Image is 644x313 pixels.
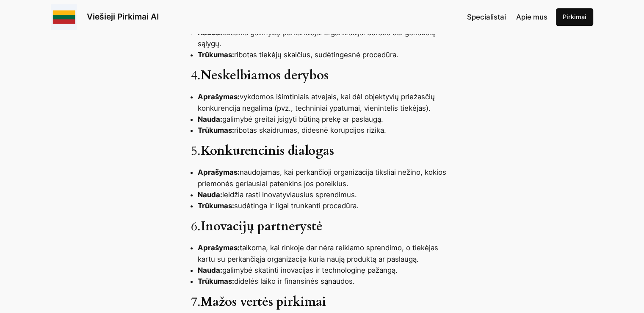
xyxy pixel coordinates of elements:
[516,13,547,21] span: Apie mus
[51,4,77,30] img: Viešieji pirkimai logo
[198,114,453,125] li: galimybė greitai įsigyti būtiną prekę ar paslaugą.
[198,201,234,210] strong: Trūkumas:
[198,200,453,211] li: sudėtinga ir ilgai trunkanti procedūra.
[198,125,453,136] li: ribotas skaidrumas, didesnė korupcijos rizika.
[198,190,222,199] strong: Nauda:
[201,143,334,159] strong: Konkurencinis dialogas
[516,11,547,22] a: Apie mus
[191,219,453,235] h3: 6.
[191,144,453,159] h3: 5.
[198,115,222,123] strong: Nauda:
[556,8,593,26] a: Pirkimai
[198,242,453,264] li: taikoma, kai rinkoje dar nėra reikiamo sprendimo, o tiekėjas kartu su perkančiąja organizacija ku...
[198,27,453,49] li: suteikia galimybę perkančiajai organizacijai derėtis dėl geriausių sąlygų.
[467,11,506,22] a: Specialistai
[198,50,234,59] strong: Trūkumas:
[201,218,323,235] strong: Inovacijų partnerystė
[198,49,453,60] li: ribotas tiekėjų skaičius, sudėtingesnė procedūra.
[198,92,240,101] strong: Aprašymas:
[198,243,240,252] strong: Aprašymas:
[198,91,453,113] li: vykdomos išimtiniais atvejais, kai dėl objektyvių priežasčių konkurencija negalima (pvz., technin...
[198,277,234,285] strong: Trūkumas:
[198,168,240,176] strong: Aprašymas:
[198,276,453,287] li: didelės laiko ir finansinės sąnaudos.
[191,295,453,310] h3: 7.
[201,293,326,310] strong: Mažos vertės pirkimai
[198,265,453,276] li: galimybė skatinti inovacijas ir technologinę pažangą.
[467,13,506,21] span: Specialistai
[198,28,222,37] strong: Nauda:
[201,67,329,84] strong: Neskelbiamos derybos
[198,266,222,274] strong: Nauda:
[198,126,234,134] strong: Trūkumas:
[467,11,547,22] nav: Navigation
[191,68,453,84] h3: 4.
[87,11,159,22] a: Viešieji Pirkimai AI
[198,167,453,189] li: naudojamas, kai perkančioji organizacija tiksliai nežino, kokios priemonės geriausiai patenkins j...
[198,189,453,200] li: leidžia rasti inovatyviausius sprendimus.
